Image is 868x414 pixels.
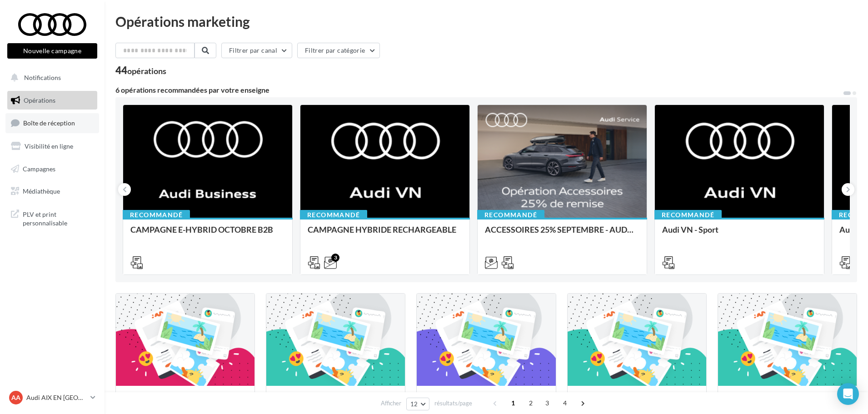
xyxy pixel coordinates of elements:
[130,225,285,243] div: CAMPAGNE E-HYBRID OCTOBRE B2B
[837,383,859,405] div: Open Intercom Messenger
[558,396,572,410] span: 4
[127,67,166,75] div: opérations
[434,399,472,408] span: résultats/page
[115,86,843,94] div: 6 opérations recommandées par votre enseigne
[11,393,20,402] span: AA
[5,160,99,179] a: Campagnes
[524,396,538,410] span: 2
[5,205,99,231] a: PLV et print personnalisable
[5,182,99,201] a: Médiathèque
[24,74,61,81] span: Notifications
[406,398,429,410] button: 12
[24,96,55,104] span: Opérations
[654,210,722,220] div: Recommandé
[331,254,339,262] div: 3
[5,137,99,156] a: Visibilité en ligne
[662,225,817,243] div: Audi VN - Sport
[115,15,857,28] div: Opérations marketing
[5,91,99,110] a: Opérations
[7,389,97,406] a: AA Audi AIX EN [GEOGRAPHIC_DATA]
[300,210,367,220] div: Recommandé
[297,43,380,58] button: Filtrer par catégorie
[26,393,87,402] p: Audi AIX EN [GEOGRAPHIC_DATA]
[308,225,462,243] div: CAMPAGNE HYBRIDE RECHARGEABLE
[7,43,97,59] button: Nouvelle campagne
[115,65,166,75] div: 44
[381,399,401,408] span: Afficher
[23,208,94,228] span: PLV et print personnalisable
[5,113,99,133] a: Boîte de réception
[506,396,520,410] span: 1
[410,400,418,408] span: 12
[23,119,75,127] span: Boîte de réception
[23,187,60,195] span: Médiathèque
[123,210,190,220] div: Recommandé
[485,225,639,243] div: ACCESSOIRES 25% SEPTEMBRE - AUDI SERVICE
[477,210,544,220] div: Recommandé
[540,396,554,410] span: 3
[23,165,55,172] span: Campagnes
[25,142,73,150] span: Visibilité en ligne
[221,43,292,58] button: Filtrer par canal
[5,68,95,87] button: Notifications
